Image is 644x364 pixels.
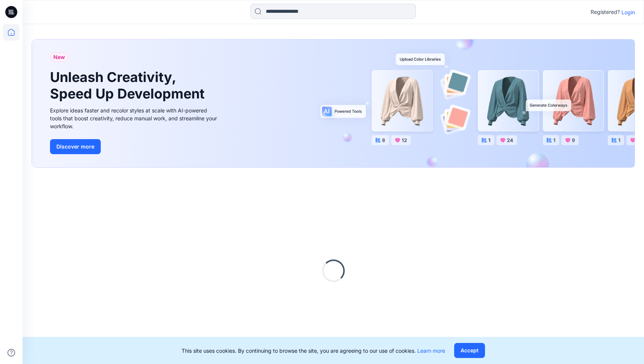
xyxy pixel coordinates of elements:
[454,343,485,358] button: Accept
[50,139,219,154] a: Discover more
[621,8,635,16] p: Login
[591,8,620,17] p: Registered?
[182,347,445,355] p: This site uses cookies. By continuing to browse the site, you are agreeing to our use of cookies.
[53,53,65,62] span: New
[50,69,208,102] h1: Unleash Creativity, Speed Up Development
[50,139,101,154] button: Discover more
[50,106,219,130] div: Explore ideas faster and recolor styles at scale with AI-powered tools that boost creativity, red...
[417,347,445,354] a: Learn more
